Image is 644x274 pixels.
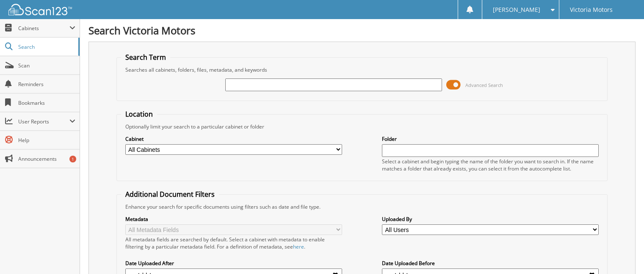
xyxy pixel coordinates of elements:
div: Searches all cabinets, folders, files, metadata, and keywords [121,66,603,73]
span: Help [18,137,75,144]
span: Reminders [18,81,75,88]
div: Optionally limit your search to a particular cabinet or folder [121,123,603,130]
label: Date Uploaded After [125,260,342,267]
span: Cabinets [18,25,69,32]
span: Victoria Motors [570,7,613,12]
span: Bookmarks [18,99,75,106]
div: All metadata fields are searched by default. Select a cabinet with metadata to enable filtering b... [125,236,342,250]
legend: Search Term [121,53,170,62]
label: Date Uploaded Before [382,260,599,267]
span: Scan [18,62,75,69]
div: Enhance your search for specific documents using filters such as date and file type. [121,203,603,210]
div: 1 [69,156,76,162]
legend: Location [121,109,157,119]
h1: Search Victoria Motors [88,23,636,37]
label: Cabinet [125,135,342,143]
span: [PERSON_NAME] [493,7,540,12]
img: scan123-logo-white.svg [8,4,72,15]
legend: Additional Document Filters [121,190,219,199]
span: User Reports [18,118,69,125]
span: Search [18,43,74,50]
label: Metadata [125,215,342,223]
span: Announcements [18,155,75,162]
label: Folder [382,135,599,143]
div: Select a cabinet and begin typing the name of the folder you want to search in. If the name match... [382,158,599,172]
label: Uploaded By [382,215,599,223]
a: here [293,243,304,250]
span: Advanced Search [465,82,503,88]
